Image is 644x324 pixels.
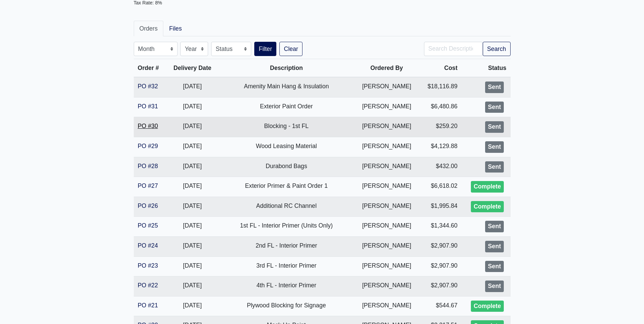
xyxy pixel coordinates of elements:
td: [DATE] [167,177,218,197]
td: [DATE] [167,137,218,157]
td: $1,995.84 [419,197,462,217]
div: Sent [485,241,503,252]
div: Sent [485,161,503,173]
td: $2,907.90 [419,256,462,276]
td: 1st FL - Interior Primer (Units Only) [218,217,354,237]
a: PO #30 [138,123,158,129]
td: Plywood Blocking for Signage [218,296,354,316]
td: [DATE] [167,77,218,97]
td: 4th FL - Interior Primer [218,276,354,296]
th: Ordered By [354,59,419,77]
td: [PERSON_NAME] [354,296,419,316]
td: [PERSON_NAME] [354,236,419,256]
a: Clear [279,42,302,56]
a: PO #32 [138,83,158,90]
a: PO #21 [138,302,158,309]
td: Blocking - 1st FL [218,117,354,137]
a: PO #31 [138,103,158,110]
td: [PERSON_NAME] [354,276,419,296]
td: $2,907.90 [419,236,462,256]
div: Sent [485,221,503,232]
td: [DATE] [167,236,218,256]
td: [DATE] [167,97,218,117]
td: [DATE] [167,117,218,137]
td: [PERSON_NAME] [354,157,419,177]
th: Cost [419,59,462,77]
td: Exterior Paint Order [218,97,354,117]
a: PO #24 [138,242,158,249]
div: Sent [485,281,503,292]
td: $544.67 [419,296,462,316]
td: [PERSON_NAME] [354,77,419,97]
th: Delivery Date [167,59,218,77]
a: PO #27 [138,182,158,189]
a: PO #29 [138,143,158,149]
td: [PERSON_NAME] [354,256,419,276]
td: [PERSON_NAME] [354,117,419,137]
a: Files [163,21,187,36]
a: PO #25 [138,222,158,229]
td: $4,129.88 [419,137,462,157]
input: Search [424,42,483,56]
a: PO #28 [138,163,158,169]
td: [PERSON_NAME] [354,97,419,117]
a: Orders [134,21,164,36]
td: Additional RC Channel [218,197,354,217]
td: [PERSON_NAME] [354,197,419,217]
td: Amenity Main Hang & Insulation [218,77,354,97]
button: Filter [254,42,276,56]
div: Complete [471,181,503,193]
button: Search [483,42,511,56]
td: $6,480.86 [419,97,462,117]
td: [PERSON_NAME] [354,217,419,237]
td: $2,907.90 [419,276,462,296]
td: 2nd FL - Interior Primer [218,236,354,256]
div: Sent [485,82,503,93]
td: [DATE] [167,276,218,296]
td: [DATE] [167,296,218,316]
td: [DATE] [167,157,218,177]
a: PO #26 [138,202,158,209]
td: Exterior Primer & Paint Order 1 [218,177,354,197]
div: Sent [485,261,503,272]
td: [DATE] [167,197,218,217]
a: PO #23 [138,262,158,269]
th: Description [218,59,354,77]
th: Status [462,59,511,77]
td: Wood Leasing Material [218,137,354,157]
div: Sent [485,102,503,113]
div: Complete [471,201,503,213]
td: [PERSON_NAME] [354,137,419,157]
td: $432.00 [419,157,462,177]
th: Order # [134,59,167,77]
a: PO #22 [138,282,158,289]
td: $259.20 [419,117,462,137]
td: [DATE] [167,217,218,237]
td: Durabond Bags [218,157,354,177]
td: [DATE] [167,256,218,276]
div: Sent [485,141,503,153]
div: Complete [471,301,503,312]
td: [PERSON_NAME] [354,177,419,197]
div: Sent [485,121,503,133]
td: 3rd FL - Interior Primer [218,256,354,276]
td: $6,618.02 [419,177,462,197]
td: $1,344.60 [419,217,462,237]
td: $18,116.89 [419,77,462,97]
